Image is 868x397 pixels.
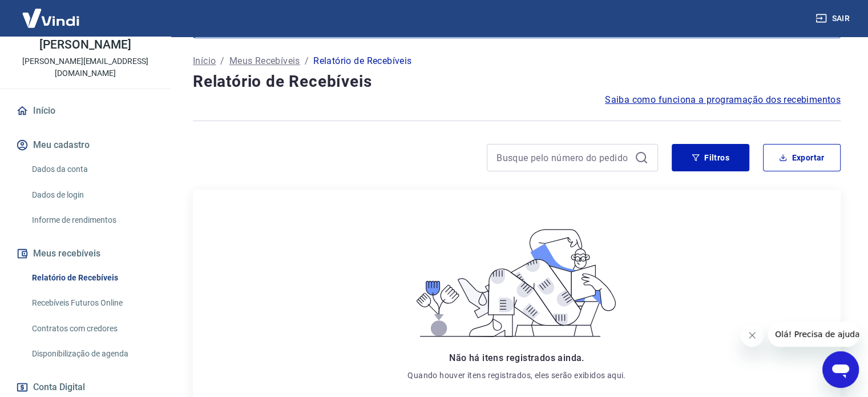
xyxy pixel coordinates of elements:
a: Dados da conta [27,158,157,181]
p: / [305,54,309,68]
span: Não há itens registrados ainda. [449,352,584,363]
img: Vindi [14,1,88,35]
input: Busque pelo número do pedido [496,149,630,166]
span: Olá! Precisa de ajuda? [7,8,96,17]
a: Recebíveis Futuros Online [27,291,157,315]
p: / [220,54,224,68]
button: Filtros [672,144,749,171]
iframe: Botão para abrir a janela de mensagens [822,351,859,388]
iframe: Fechar mensagem [741,324,764,347]
p: Quando houver itens registrados, eles serão exibidos aqui. [407,370,625,381]
h4: Relatório de Recebíveis [193,70,841,93]
iframe: Mensagem da empresa [768,322,859,347]
a: Informe de rendimentos [27,208,157,232]
button: Meus recebíveis [14,241,157,266]
p: [PERSON_NAME][EMAIL_ADDRESS][DOMAIN_NAME] [9,55,162,79]
a: Meus Recebíveis [229,54,300,68]
p: [PERSON_NAME] [39,39,131,51]
a: Disponibilização de agenda [27,342,157,366]
button: Sair [813,8,854,29]
button: Meu cadastro [14,133,157,158]
a: Saiba como funciona a programação dos recebimentos [605,93,841,107]
a: Início [193,54,216,68]
a: Dados de login [27,183,157,207]
button: Exportar [763,144,841,171]
p: Relatório de Recebíveis [313,54,411,68]
a: Contratos com credores [27,317,157,340]
a: Relatório de Recebíveis [27,266,157,290]
a: Início [14,98,157,123]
